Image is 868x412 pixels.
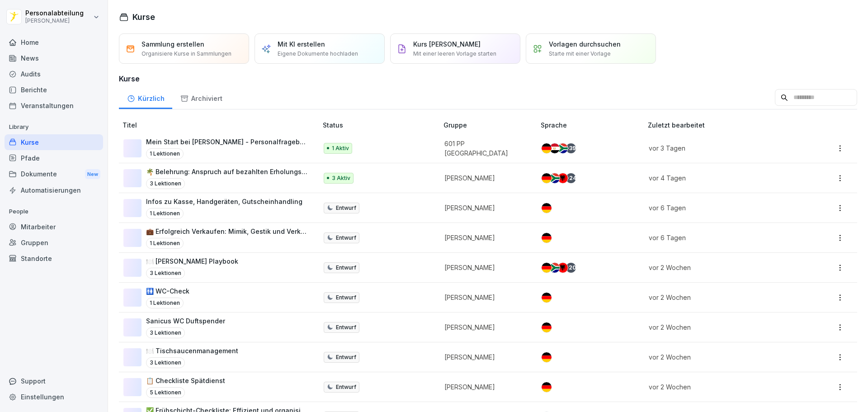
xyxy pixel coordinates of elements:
[146,387,185,398] p: 5 Lektionen
[336,383,356,391] p: Entwurf
[278,39,325,49] p: Mit KI erstellen
[541,120,644,130] p: Sprache
[5,50,103,66] a: News
[336,234,356,242] p: Entwurf
[542,293,552,303] img: de.svg
[5,204,103,219] p: People
[649,203,793,213] p: vor 6 Tagen
[444,173,526,183] p: [PERSON_NAME]
[550,173,560,183] img: za.svg
[146,238,184,249] p: 1 Lektionen
[132,11,155,23] h1: Kurse
[542,322,552,332] img: de.svg
[649,352,793,362] p: vor 2 Wochen
[550,263,560,273] img: za.svg
[5,251,103,266] a: Standorte
[566,143,576,153] div: + 39
[146,208,184,219] p: 1 Lektionen
[444,293,526,302] p: [PERSON_NAME]
[542,203,552,213] img: de.svg
[5,66,103,82] a: Audits
[558,143,568,153] img: za.svg
[142,39,204,49] p: Sammlung erstellen
[444,139,526,158] p: 601 PP [GEOGRAPHIC_DATA]
[5,34,103,50] a: Home
[649,143,793,153] p: vor 3 Tagen
[332,144,349,152] p: 1 Aktiv
[336,294,356,302] p: Entwurf
[542,382,552,392] img: de.svg
[444,263,526,272] p: [PERSON_NAME]
[5,389,103,405] a: Einstellungen
[444,322,526,332] p: [PERSON_NAME]
[444,382,526,392] p: [PERSON_NAME]
[5,235,103,251] a: Gruppen
[542,263,552,273] img: de.svg
[648,120,804,130] p: Zuletzt bearbeitet
[146,178,185,189] p: 3 Lektionen
[566,263,576,273] div: + 20
[146,327,185,338] p: 3 Lektionen
[649,382,793,392] p: vor 2 Wochen
[146,256,238,266] p: 🍽️ [PERSON_NAME] Playbook
[119,86,172,109] a: Kürzlich
[542,143,552,153] img: de.svg
[146,316,225,326] p: Sanicus WC Duftspender
[336,323,356,331] p: Entwurf
[5,219,103,235] a: Mitarbeiter
[649,293,793,302] p: vor 2 Wochen
[443,120,537,130] p: Gruppe
[5,182,103,198] a: Automatisierungen
[558,173,568,183] img: al.svg
[142,50,231,58] p: Organisiere Kurse in Sammlungen
[649,263,793,272] p: vor 2 Wochen
[119,73,857,84] h3: Kurse
[413,39,481,49] p: Kurs [PERSON_NAME]
[649,173,793,183] p: vor 4 Tagen
[566,173,576,183] div: + 24
[5,98,103,114] div: Veranstaltungen
[5,166,103,183] div: Dokumente
[550,143,560,153] img: eg.svg
[146,148,184,159] p: 1 Lektionen
[549,39,621,49] p: Vorlagen durchsuchen
[5,120,103,134] p: Library
[336,264,356,272] p: Entwurf
[25,18,84,24] p: [PERSON_NAME]
[5,373,103,389] div: Support
[146,197,302,206] p: Infos zu Kasse, Handgeräten, Gutscheinhandling
[172,86,230,109] a: Archiviert
[25,9,84,17] p: Personalabteilung
[146,376,225,385] p: 📋 Checkliste Spätdienst
[542,173,552,183] img: de.svg
[5,82,103,98] a: Berichte
[549,50,611,58] p: Starte mit einer Vorlage
[649,233,793,242] p: vor 6 Tagen
[542,352,552,362] img: de.svg
[5,150,103,166] a: Pfade
[146,227,308,236] p: 💼 Erfolgreich Verkaufen: Mimik, Gestik und Verkaufspaare
[336,204,356,212] p: Entwurf
[85,169,100,180] div: New
[323,120,440,130] p: Status
[444,233,526,242] p: [PERSON_NAME]
[5,134,103,150] div: Kurse
[542,233,552,243] img: de.svg
[146,298,184,308] p: 1 Lektionen
[444,352,526,362] p: [PERSON_NAME]
[146,346,238,355] p: 🍽️ Tischsaucenmanagement
[146,268,185,279] p: 3 Lektionen
[336,353,356,361] p: Entwurf
[558,263,568,273] img: al.svg
[278,50,358,58] p: Eigene Dokumente hochladen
